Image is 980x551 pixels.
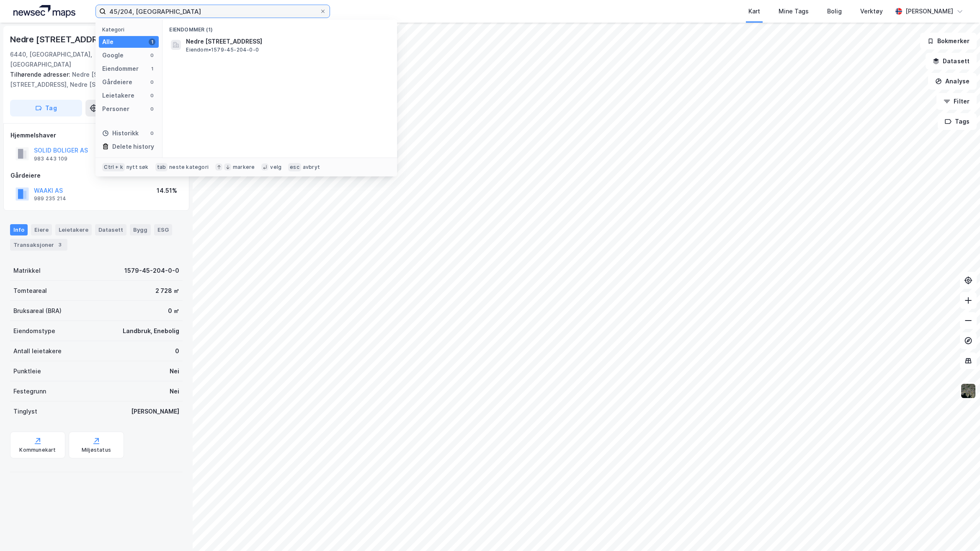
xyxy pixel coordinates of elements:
div: Personer [102,104,129,114]
div: Eiere [31,224,52,235]
button: Datasett [926,53,977,70]
div: nytt søk [126,164,149,171]
div: 0 [149,130,155,137]
div: Nedre [STREET_ADDRESS], Nedre [STREET_ADDRESS], Nedre [STREET_ADDRESS] [10,70,176,90]
div: 3 [56,241,64,249]
div: Alle [102,37,113,47]
div: [PERSON_NAME] [905,6,953,16]
div: Verktøy [860,6,883,16]
img: 9k= [960,383,976,399]
div: Leietakere [102,91,134,101]
div: velg [270,164,281,171]
div: Hjemmelshaver [10,130,182,140]
div: Kontrollprogram for chat [938,511,980,551]
div: markere [233,164,255,171]
div: [PERSON_NAME] [131,406,179,416]
button: Analyse [928,73,977,90]
button: Tag [10,100,82,116]
button: Bokmerker [920,33,977,49]
div: Festegrunn [13,386,46,396]
div: 0 [149,92,155,99]
div: Gårdeiere [10,171,182,181]
div: Bygg [130,224,151,235]
div: Gårdeiere [102,77,132,87]
div: 0 [175,346,179,356]
button: Filter [936,93,977,110]
span: Nedre [STREET_ADDRESS] [186,36,387,47]
div: 14.51% [157,186,177,196]
div: Bruksareal (BRA) [13,306,62,316]
div: 0 [149,52,155,59]
div: 1 [149,39,155,45]
div: Nedre [STREET_ADDRESS] [10,33,118,46]
div: Eiendommer [102,64,139,74]
iframe: Chat Widget [938,511,980,551]
div: Bolig [827,6,842,16]
div: tab [155,163,168,171]
div: 0 [149,79,155,85]
div: Kart [748,6,760,16]
div: 0 ㎡ [168,306,179,316]
span: Eiendom • 1579-45-204-0-0 [186,47,259,53]
div: neste kategori [169,164,209,171]
div: Miljøstatus [82,447,111,453]
div: Leietakere [55,224,92,235]
div: Historikk [102,128,139,138]
div: Tomteareal [13,286,47,296]
div: 989 235 214 [34,195,66,202]
div: 6440, [GEOGRAPHIC_DATA], [GEOGRAPHIC_DATA] [10,49,133,70]
div: Eiendomstype [13,326,55,336]
div: Punktleie [13,366,41,376]
div: 1 [149,65,155,72]
div: Matrikkel [13,266,41,276]
div: ESG [154,224,172,235]
div: avbryt [303,164,320,171]
div: Google [102,50,124,60]
div: 2 728 ㎡ [155,286,179,296]
div: Info [10,224,28,235]
div: Antall leietakere [13,346,62,356]
div: Ctrl + k [102,163,125,171]
div: Kommunekart [19,447,56,453]
div: 983 443 109 [34,155,67,162]
input: Søk på adresse, matrikkel, gårdeiere, leietakere eller personer [106,5,320,18]
div: Nei [170,366,179,376]
div: Tinglyst [13,406,37,416]
div: Nei [170,386,179,396]
div: 1579-45-204-0-0 [124,266,179,276]
img: logo.a4113a55bc3d86da70a041830d287a7e.svg [13,5,75,18]
div: esc [288,163,301,171]
div: Datasett [95,224,126,235]
div: Eiendommer (1) [162,20,397,35]
div: 0 [149,106,155,112]
span: Tilhørende adresser: [10,71,72,78]
div: Transaksjoner [10,239,67,251]
div: Kategori [102,26,159,33]
div: Landbruk, Enebolig [123,326,179,336]
button: Tags [938,113,977,130]
div: Delete history [112,142,154,152]
div: Mine Tags [779,6,809,16]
